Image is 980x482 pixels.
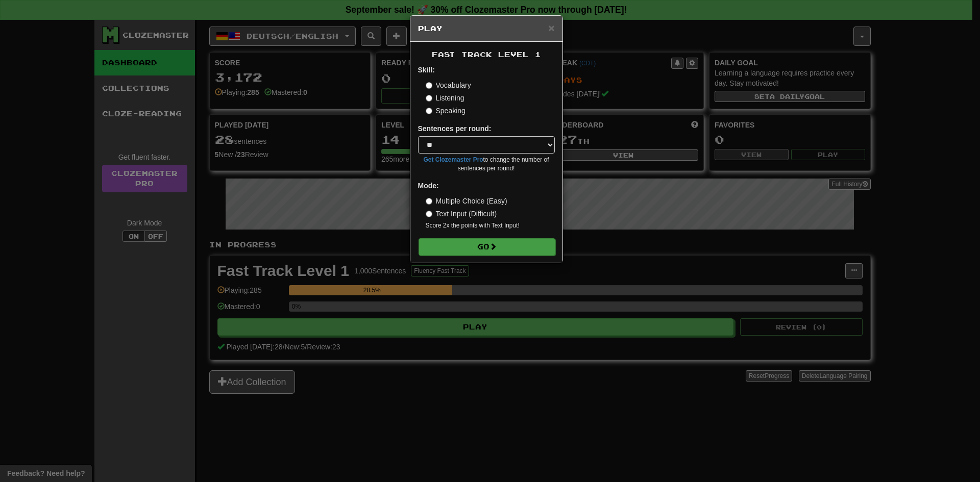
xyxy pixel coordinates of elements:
[548,22,554,33] button: Close
[418,156,555,173] small: to change the number of sentences per round!
[548,22,554,34] span: ×
[426,196,507,206] label: Multiple Choice (Easy)
[426,82,432,89] input: Vocabulary
[418,66,435,74] strong: Skill:
[426,211,432,217] input: Text Input (Difficult)
[426,95,432,102] input: Listening
[432,50,541,59] span: Fast Track Level 1
[426,93,464,103] label: Listening
[426,80,471,90] label: Vocabulary
[426,108,432,114] input: Speaking
[426,106,465,116] label: Speaking
[426,209,497,219] label: Text Input (Difficult)
[426,221,555,230] small: Score 2x the points with Text Input !
[418,182,439,190] strong: Mode:
[419,238,555,256] button: Go
[424,156,483,163] a: Get Clozemaster Pro
[418,123,492,134] label: Sentences per round:
[426,198,432,205] input: Multiple Choice (Easy)
[418,23,555,34] h5: Play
